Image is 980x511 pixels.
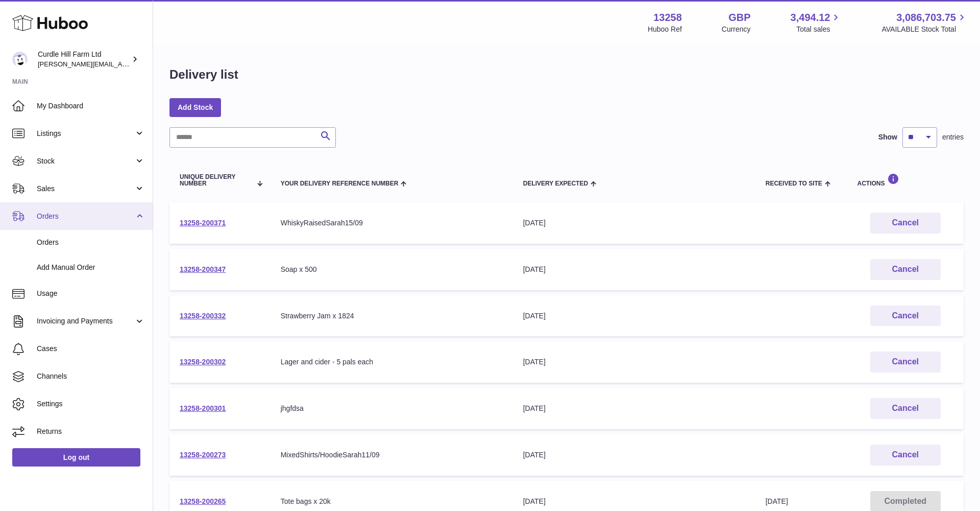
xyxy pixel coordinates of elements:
a: 13258-200347 [180,265,226,273]
div: Currency [722,25,751,34]
strong: 13258 [653,11,682,25]
a: 13258-200371 [180,219,226,227]
span: Received to Site [766,180,822,187]
span: Total sales [796,25,842,34]
div: Strawberry Jam x 1824 [281,311,503,321]
span: Returns [37,427,145,436]
button: Cancel [870,213,941,234]
a: 13258-200302 [180,358,226,366]
div: Soap x 500 [281,265,503,274]
strong: GBP [728,11,750,25]
a: Log out [12,448,140,467]
span: Invoicing and Payments [37,316,134,326]
span: Usage [37,289,145,298]
div: [DATE] [523,265,745,274]
a: 3,086,703.75 AVAILABLE Stock Total [881,11,968,34]
button: Cancel [870,352,941,373]
span: My Dashboard [37,101,145,111]
div: Actions [857,173,953,187]
h1: Delivery list [169,66,238,83]
img: charlotte@diddlysquatfarmshop.com [12,52,28,67]
a: 13258-200265 [180,497,226,505]
span: Channels [37,371,145,381]
span: Sales [37,184,134,194]
div: Tote bags x 20k [281,497,503,506]
a: 3,494.12 Total sales [791,11,842,34]
a: 13258-200273 [180,451,226,459]
span: [DATE] [766,497,788,505]
span: Unique Delivery Number [180,174,251,187]
button: Cancel [870,306,941,327]
div: [DATE] [523,450,745,460]
div: [DATE] [523,404,745,413]
div: [DATE] [523,311,745,321]
span: Orders [37,212,134,221]
div: Huboo Ref [648,25,682,34]
span: Settings [37,399,145,409]
span: Listings [37,129,134,138]
div: Curdle Hill Farm Ltd [38,50,130,69]
div: Lager and cider - 5 pals each [281,357,503,367]
a: Add Stock [169,98,221,117]
span: Cases [37,344,145,354]
span: [PERSON_NAME][EMAIL_ADDRESS][DOMAIN_NAME] [38,60,205,68]
div: WhiskyRaisedSarah15/09 [281,218,503,228]
div: [DATE] [523,218,745,228]
div: [DATE] [523,497,745,506]
a: 13258-200332 [180,312,226,320]
span: Delivery Expected [523,180,588,187]
a: 13258-200301 [180,404,226,412]
div: [DATE] [523,357,745,367]
span: Stock [37,156,134,166]
button: Cancel [870,398,941,419]
span: Orders [37,238,145,247]
div: jhgfdsa [281,404,503,413]
span: entries [942,132,964,142]
span: AVAILABLE Stock Total [881,25,968,34]
span: 3,494.12 [791,11,830,25]
span: 3,086,703.75 [896,11,956,25]
button: Cancel [870,445,941,466]
div: MixedShirts/HoodieSarah11/09 [281,450,503,460]
span: Add Manual Order [37,263,145,272]
button: Cancel [870,259,941,280]
label: Show [878,132,897,142]
span: Your Delivery Reference Number [281,180,399,187]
